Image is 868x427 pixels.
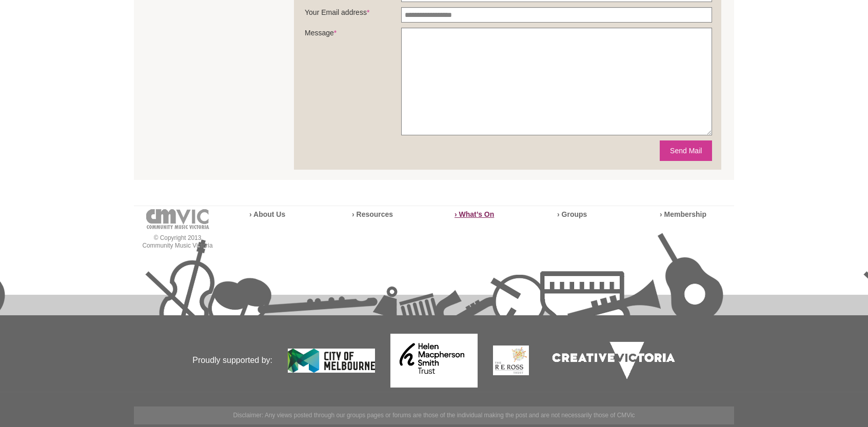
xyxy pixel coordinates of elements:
img: cmvic-logo-footer.png [146,209,209,229]
label: Message [305,28,401,43]
label: Your Email address [305,7,401,23]
p: © Copyright 2013 Community Music Victoria [134,234,221,250]
img: The Re Ross Trust [493,345,529,375]
a: › Membership [660,210,706,218]
a: › About Us [249,210,285,218]
img: Creative Victoria Logo [544,334,683,387]
img: City of Melbourne [288,349,375,373]
a: › What’s On [455,210,494,218]
button: Send Mail [660,140,712,161]
p: Disclaimer: ​Any views posted through our groups pages or forums are those of the individual maki... [134,406,734,424]
a: › Resources [352,210,393,218]
p: Proudly supported by: [134,317,272,404]
img: Helen Macpherson Smith Trust [390,334,478,388]
a: › Groups [557,210,587,218]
